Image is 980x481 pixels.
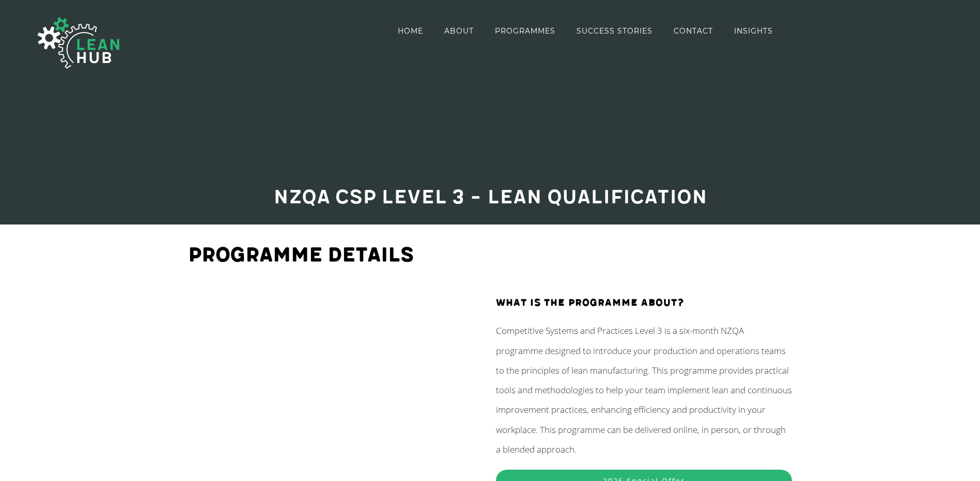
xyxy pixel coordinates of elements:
[188,243,414,267] strong: Programme details
[398,1,773,60] nav: Main Menu
[188,293,483,447] iframe: NZQA CSP L3 Lean Education
[444,27,474,35] span: ABOUT
[398,27,423,35] span: HOME
[577,27,652,35] span: SUCCESS STORIES
[734,27,773,35] span: INSIGHTS
[674,27,713,35] span: CONTACT
[273,185,707,210] span: NZQA CSP Level 3 – Lean Qualification
[495,1,555,60] a: PROGRAMMES
[27,6,130,79] img: The Lean Hub | Optimising productivity with Lean Logo
[496,325,792,455] span: Competitive Systems and Practices Level 3 is a six-month NZQA programme designed to introduce you...
[444,1,474,60] a: ABOUT
[734,1,773,60] a: INSIGHTS
[495,27,555,35] span: PROGRAMMES
[398,1,423,60] a: HOME
[496,297,685,309] strong: What is the programme about?
[674,1,713,60] a: CONTACT
[577,1,652,60] a: SUCCESS STORIES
